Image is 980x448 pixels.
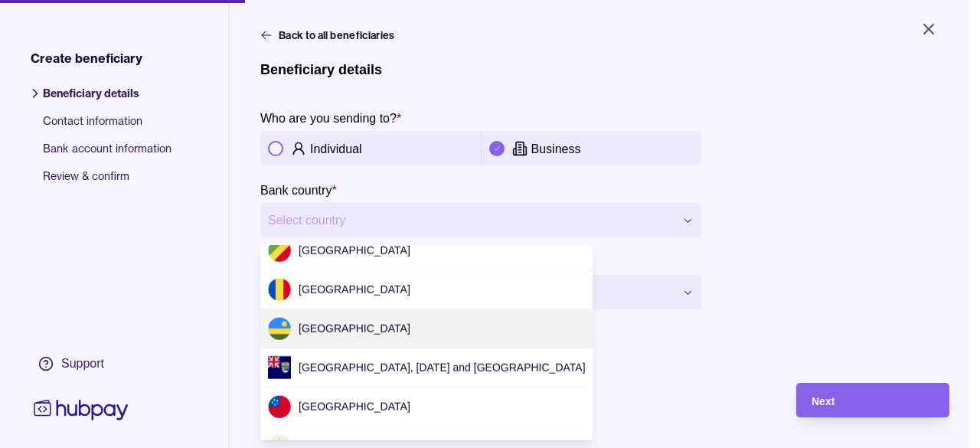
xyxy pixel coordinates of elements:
img: rw [268,317,291,340]
img: ws [268,395,291,418]
img: ro [268,278,291,301]
span: [GEOGRAPHIC_DATA] [299,244,410,257]
span: [GEOGRAPHIC_DATA], [DATE] and [GEOGRAPHIC_DATA] [299,361,585,374]
span: Next [812,395,835,407]
span: [GEOGRAPHIC_DATA] [299,322,410,335]
span: [GEOGRAPHIC_DATA] [299,283,410,296]
img: sh [268,356,291,379]
img: cd [268,239,291,262]
span: [GEOGRAPHIC_DATA] [299,401,410,413]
